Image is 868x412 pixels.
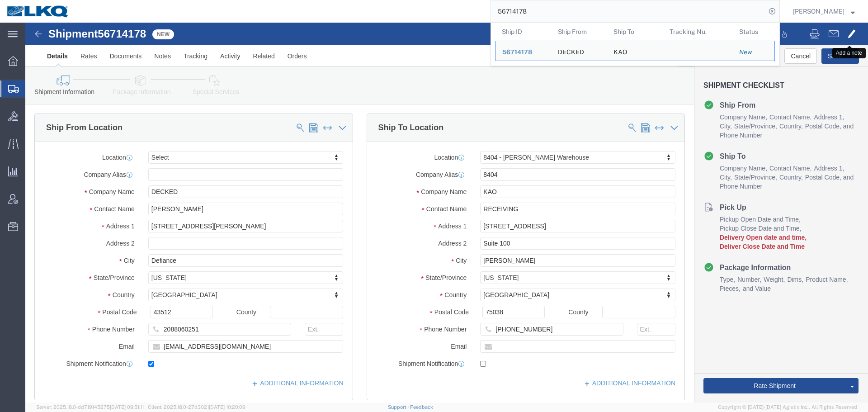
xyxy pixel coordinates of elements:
[495,23,552,41] th: Ship ID
[388,404,410,410] a: Support
[410,404,433,410] a: Feedback
[733,23,775,41] th: Status
[148,404,245,410] span: Client: 2025.18.0-27d3021
[502,47,545,57] div: 56714178
[495,23,779,66] table: Search Results
[558,41,584,61] div: DECKED
[793,6,855,17] button: [PERSON_NAME]
[663,23,733,41] th: Tracking Nu.
[36,404,144,410] span: Server: 2025.18.0-dd719145275
[552,23,608,41] th: Ship From
[607,23,663,41] th: Ship To
[739,47,768,57] div: New
[110,404,144,410] span: [DATE] 09:51:11
[718,403,857,411] span: Copyright © [DATE]-[DATE] Agistix Inc., All Rights Reserved
[613,41,627,61] div: KAO
[209,404,245,410] span: [DATE] 10:20:09
[6,5,70,18] img: logo
[793,6,844,16] span: Rajasheker Reddy
[491,0,766,22] input: Search for shipment number, reference number
[502,48,532,56] span: 56714178
[25,23,868,403] iframe: FS Legacy Container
